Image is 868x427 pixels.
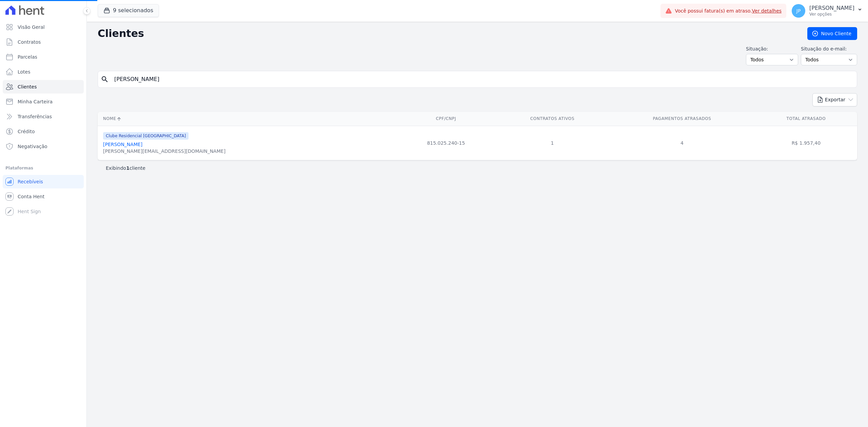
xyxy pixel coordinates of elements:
span: Visão Geral [18,24,45,30]
span: Clientes [18,83,37,90]
span: Parcelas [18,54,37,60]
button: Exportar [812,93,857,106]
a: Conta Hent [3,190,84,203]
b: 1 [126,165,130,171]
td: 815.025.240-15 [396,126,496,160]
p: Exibindo cliente [106,165,145,171]
th: Pagamentos Atrasados [609,112,755,126]
span: Clube Residencial [GEOGRAPHIC_DATA] [103,132,189,140]
a: Crédito [3,125,84,138]
span: Recebíveis [18,178,43,185]
td: R$ 1.957,40 [755,126,857,160]
span: Transferências [18,113,52,120]
th: Nome [98,112,396,126]
a: Ver detalhes [752,8,782,14]
a: Clientes [3,80,84,94]
span: Contratos [18,39,41,45]
label: Situação: [746,45,798,53]
span: Crédito [18,128,35,135]
span: JP [796,8,801,13]
th: Total Atrasado [755,112,857,126]
a: Recebíveis [3,175,84,188]
div: [PERSON_NAME][EMAIL_ADDRESS][DOMAIN_NAME] [103,148,225,155]
span: Conta Hent [18,193,44,200]
p: [PERSON_NAME] [809,5,854,12]
span: Negativação [18,143,47,150]
a: Minha Carteira [3,95,84,108]
a: Lotes [3,65,84,79]
button: 9 selecionados [98,4,159,17]
input: Buscar por nome, CPF ou e-mail [110,73,854,86]
a: Negativação [3,140,84,153]
button: JP [PERSON_NAME] Ver opções [786,1,868,20]
a: Transferências [3,110,84,123]
th: CPF/CNPJ [396,112,496,126]
span: Minha Carteira [18,98,53,105]
td: 4 [609,126,755,160]
a: [PERSON_NAME] [103,142,142,147]
label: Situação do e-mail: [801,45,857,53]
h2: Clientes [98,27,796,40]
a: Contratos [3,35,84,49]
a: Novo Cliente [807,27,857,40]
td: 1 [496,126,609,160]
th: Contratos Ativos [496,112,609,126]
a: Parcelas [3,50,84,64]
div: Plataformas [5,164,81,172]
a: Visão Geral [3,20,84,34]
span: Lotes [18,68,31,75]
i: search [101,75,109,83]
span: Você possui fatura(s) em atraso. [675,7,782,15]
p: Ver opções [809,12,854,17]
